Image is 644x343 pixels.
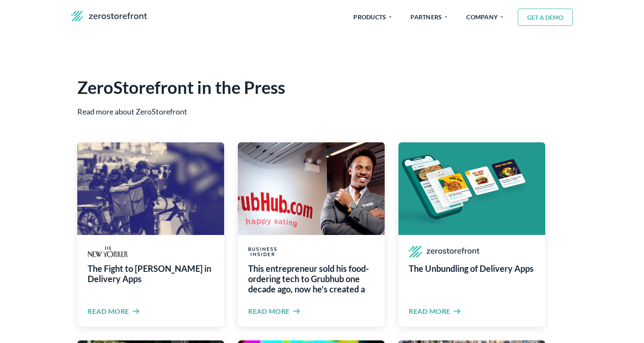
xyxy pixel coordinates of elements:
span: PRODUCTS [353,9,392,26]
button: GET A DEMO [518,9,573,26]
img: zsf-logo [71,10,147,22]
div: This entrepreneur sold his food-ordering tech to Grubhub one decade ago, now he's created a start... [248,263,374,294]
div: Read more about ZeroStorefront [77,105,567,118]
img: media [248,245,277,258]
a: mediaThe Fight to [PERSON_NAME] in Delivery AppsRead more [77,142,224,327]
a: mediaThe Unbundling of Delivery AppsRead more [398,142,545,327]
div: ZeroStorefront in the Press [77,77,567,98]
div: The Fight to [PERSON_NAME] in Delivery Apps [88,263,214,294]
img: media [409,245,480,258]
span: PARTNERS [410,9,447,26]
img: media [88,245,128,258]
img: card [238,142,385,235]
div: Read more [248,306,290,316]
div: Read more [88,306,129,316]
img: card [77,142,224,235]
span: GET A DEMO [522,14,568,21]
span: COMPANY [466,9,503,26]
div: The Unbundling of Delivery Apps [409,263,534,294]
img: card [398,142,545,235]
div: Read more [409,306,450,316]
a: mediaThis entrepreneur sold his food-ordering tech to Grubhub one decade ago, now he's created a ... [238,142,385,327]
